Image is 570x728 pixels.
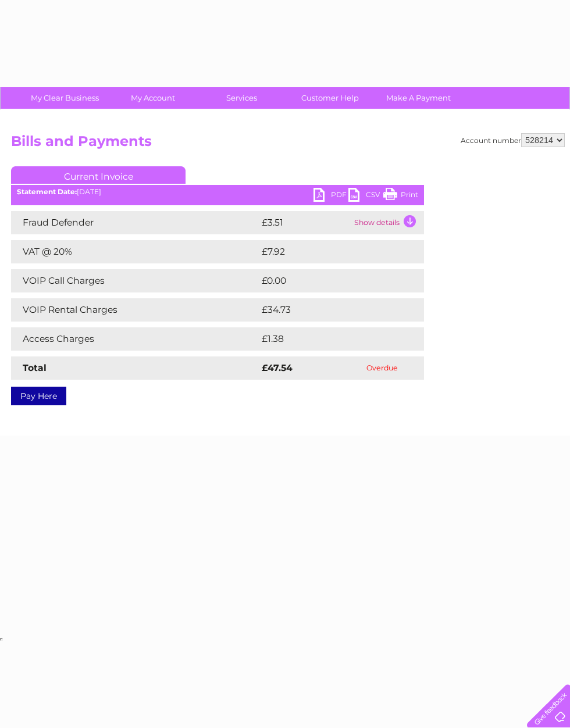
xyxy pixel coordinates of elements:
td: VOIP Call Charges [11,269,259,292]
td: VOIP Rental Charges [11,298,259,322]
td: VAT @ 20% [11,240,259,263]
a: Customer Help [282,87,378,109]
strong: Total [23,362,47,373]
a: CSV [348,188,383,205]
td: £3.51 [259,211,351,234]
a: Current Invoice [11,166,186,184]
strong: £47.54 [262,362,293,373]
div: [DATE] [11,188,424,196]
a: My Account [105,87,201,109]
td: Fraud Defender [11,211,259,234]
td: £1.38 [259,327,396,351]
h2: Bills and Payments [11,133,565,155]
a: Services [194,87,290,109]
td: Access Charges [11,327,259,351]
a: My Clear Business [17,87,113,109]
a: Make A Payment [370,87,466,109]
a: Pay Here [11,387,66,405]
td: £34.73 [259,298,400,322]
div: Account number [461,133,565,147]
td: Show details [351,211,424,234]
td: Overdue [341,356,424,380]
td: £0.00 [259,269,397,292]
a: Print [383,188,418,205]
b: Statement Date: [17,187,77,196]
td: £7.92 [259,240,397,263]
a: PDF [313,188,348,205]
